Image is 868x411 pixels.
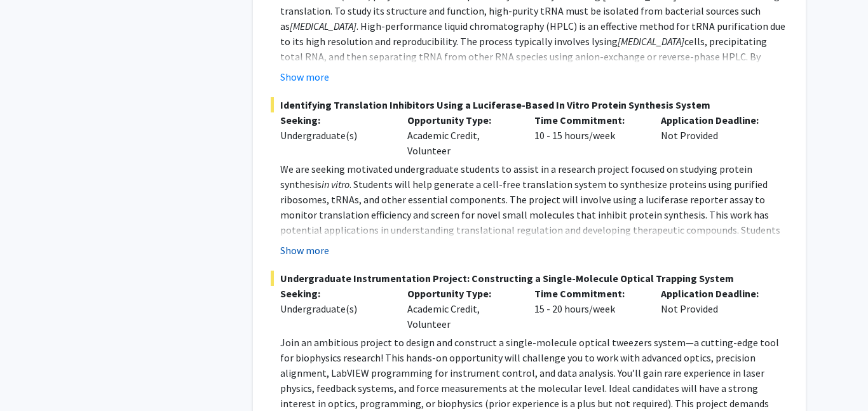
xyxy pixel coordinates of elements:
[407,286,515,301] p: Opportunity Type:
[651,286,778,332] div: Not Provided
[398,286,525,332] div: Academic Credit, Volunteer
[651,112,778,158] div: Not Provided
[525,286,652,332] div: 15 - 20 hours/week
[280,286,388,301] p: Seeking:
[661,112,769,128] p: Application Deadline:
[280,69,329,84] button: Show more
[280,243,329,258] button: Show more
[280,128,388,143] div: Undergraduate(s)
[280,20,785,48] span: . High-performance liquid chromatography (HPLC) is an effective method for tRNA purification due ...
[534,112,642,128] p: Time Commitment:
[290,20,356,32] em: [MEDICAL_DATA]
[280,163,752,191] span: We are seeking motivated undergraduate students to assist in a research project focused on studyi...
[280,178,780,252] span: . Students will help generate a cell-free translation system to synthesize proteins using purifie...
[398,112,525,158] div: Academic Credit, Volunteer
[618,35,684,48] em: [MEDICAL_DATA]
[280,112,388,128] p: Seeking:
[10,354,54,401] iframe: Chat
[322,178,349,191] em: in vitro
[271,97,788,112] span: Identifying Translation Inhibitors Using a Luciferase-Based In Vitro Protein Synthesis System
[407,112,515,128] p: Opportunity Type:
[271,271,788,286] span: Undergraduate Instrumentation Project: Constructing a Single-Molecule Optical Trapping System
[661,286,769,301] p: Application Deadline:
[280,301,388,316] div: Undergraduate(s)
[525,112,652,158] div: 10 - 15 hours/week
[534,286,642,301] p: Time Commitment:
